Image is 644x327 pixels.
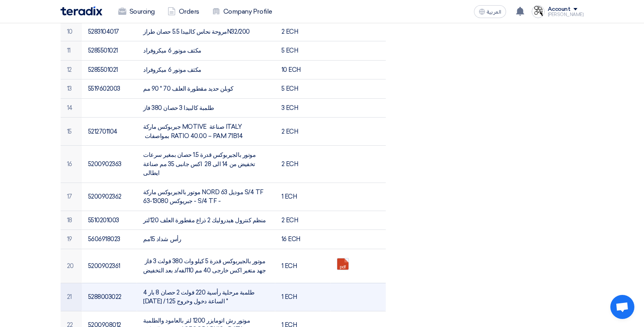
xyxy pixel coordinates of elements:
a: Company Profile [206,3,279,20]
td: 5200902361 [82,249,137,283]
td: 16 [61,146,82,183]
td: جيربوكس ماركة MOTIVE صناعة ITALY بمواصفات RATIO 40.00 – PAM 71B14 [137,118,275,146]
td: 1 ECH [275,283,330,311]
td: 10 ECH [275,60,330,79]
td: 5 ECH [275,41,330,61]
td: 5200902362 [82,183,137,211]
td: رأس شداد 15مم [137,230,275,249]
td: 2 ECH [275,211,330,230]
td: 10 [61,22,82,41]
td: 5519602003 [82,79,137,99]
td: 2 ECH [275,22,330,41]
td: 2 ECH [275,146,330,183]
td: طلمبة مرحلية رأسية 220 فولت 2 حصان 8 بار 4 [DATE] / الساعة دخول وخروج 1.25 " [137,283,275,311]
td: 14 [61,98,82,118]
td: 13 [61,79,82,99]
img: intergear_Trade_logo_1756409606822.jpg [532,5,545,18]
td: 5283104017 [82,22,137,41]
td: موتور بالجيربوكس قدرة 5 كيلو وات 380 فولت 3 فاز جهد متغير اكس خارجى 40 مم 110لفه/د بعد التخفيض [137,249,275,283]
a: Sourcing [112,3,161,20]
div: [PERSON_NAME] [548,12,584,17]
td: كوبلن حديد مقطورة العلف 70 * 90 مم [137,79,275,99]
button: العربية [474,5,506,18]
td: 1 ECH [275,183,330,211]
td: 5606918023 [82,230,137,249]
td: 16 ECH [275,230,330,249]
span: العربية [487,9,501,15]
td: 17 [61,183,82,211]
td: موتور بالجيربوكس قدرة 1.5 حصان بمغير سرعات تخفيض من 14 الى 28 اكس جانبى 35 مم صناعة ايطالى [137,146,275,183]
div: Account [548,6,571,13]
td: مكثف موتور 6 ميكروفراد [137,41,275,61]
img: Teradix logo [61,6,102,16]
td: 1 ECH [275,249,330,283]
td: مكثف موتور 6 ميكروفراد [137,60,275,79]
td: 15 [61,118,82,146]
a: Orders [161,3,206,20]
td: 5288003022 [82,283,137,311]
td: 5212701104 [82,118,137,146]
td: 11 [61,41,82,61]
td: طلمبة كالبيدا 3 حصان 380 فاز [137,98,275,118]
td: 5 ECH [275,79,330,99]
td: 21 [61,283,82,311]
td: 5285501021 [82,60,137,79]
td: منظم كنترول هيدروليك 2 ذراع مقطورة العلف 120لتر [137,211,275,230]
td: موتور بالجيربوكس ماركة NORD موديل 63 S/4 TF جبريوكس 13080-63 - S/4 TF - [137,183,275,211]
td: 19 [61,230,82,249]
td: 18 [61,211,82,230]
td: 12 [61,60,82,79]
td: 3 ECH [275,98,330,118]
td: مروحة نحاس كالبيدا 5.5 حصان طرازN32/200 [137,22,275,41]
td: 5510201003 [82,211,137,230]
td: 5200902363 [82,146,137,183]
td: 2 ECH [275,118,330,146]
td: 20 [61,249,82,283]
td: 5285501021 [82,41,137,61]
a: Open chat [610,295,634,319]
a: RDVSProductDataenUS__1756393297362.pdf [337,258,401,307]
